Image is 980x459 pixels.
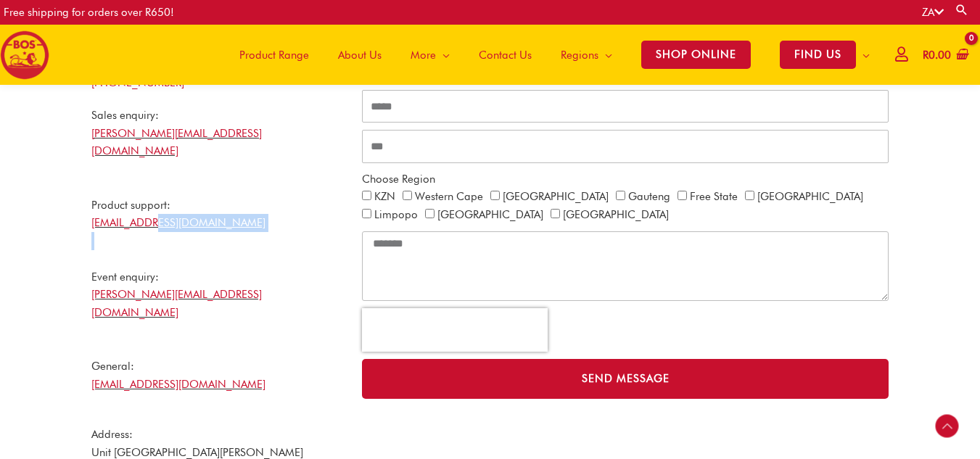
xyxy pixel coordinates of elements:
span: Address: Unit [GEOGRAPHIC_DATA][PERSON_NAME] [91,428,303,459]
label: Gauteng [628,190,670,203]
a: About Us [324,25,396,85]
nav: Site Navigation [214,25,884,85]
label: Free State [690,190,738,203]
label: [GEOGRAPHIC_DATA] [437,208,543,221]
span: Regions [561,33,598,77]
a: [EMAIL_ADDRESS][DOMAIN_NAME] [91,378,265,391]
form: CONTACT ALL [362,7,889,406]
span: Product Range [239,33,309,77]
a: Regions [546,25,627,85]
label: [GEOGRAPHIC_DATA] [757,190,863,203]
label: Western Cape [415,190,483,203]
button: Send Message [362,359,889,399]
span: Contact Us [479,33,532,77]
a: View Shopping Cart, empty [920,39,969,72]
span: About Us [338,33,382,77]
label: [GEOGRAPHIC_DATA] [503,190,609,203]
a: [PERSON_NAME][EMAIL_ADDRESS][DOMAIN_NAME] [91,288,262,319]
label: KZN [374,190,395,203]
bdi: 0.00 [923,49,951,62]
a: ZA [922,6,944,19]
label: Choose Region [362,170,435,189]
a: Search button [955,3,969,17]
a: Contact Us [464,25,546,85]
a: Product Range [225,25,324,85]
label: [GEOGRAPHIC_DATA] [563,208,669,221]
span: Send Message [582,373,670,384]
span: More [411,33,436,77]
a: SHOP ONLINE [627,25,765,85]
a: [EMAIL_ADDRESS][DOMAIN_NAME] [91,216,265,229]
p: Sales enquiry: Product support: Event enquiry: General: [91,107,347,394]
span: R [923,49,928,62]
span: SHOP ONLINE [641,41,751,69]
a: [PERSON_NAME][EMAIL_ADDRESS][DOMAIN_NAME] [91,127,262,158]
a: More [396,25,464,85]
label: Limpopo [374,208,418,221]
iframe: reCAPTCHA [362,308,548,352]
span: FIND US [780,41,856,69]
